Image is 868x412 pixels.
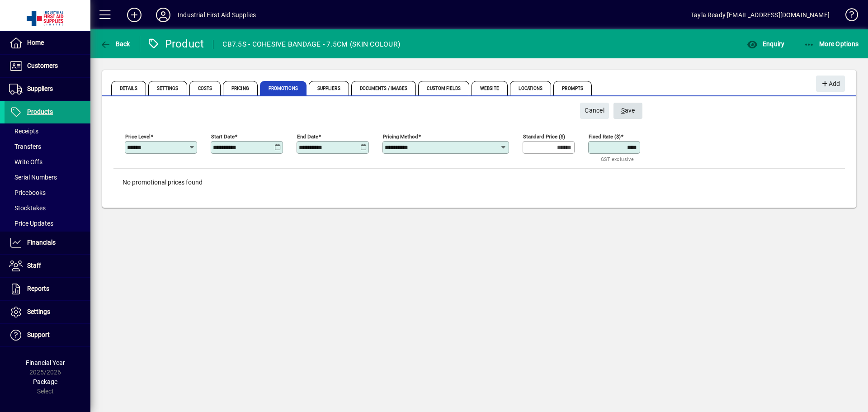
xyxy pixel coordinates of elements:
[27,331,50,338] span: Support
[383,133,418,140] mat-label: Pricing method
[27,39,44,46] span: Home
[351,81,416,95] span: Documents / Images
[5,216,90,231] a: Price Updates
[9,220,53,227] span: Price Updates
[5,200,90,216] a: Stocktakes
[5,154,90,170] a: Write Offs
[90,36,140,52] app-page-header-button: Back
[802,36,861,52] button: More Options
[5,32,90,54] a: Home
[211,133,235,140] mat-label: Start date
[111,81,146,95] span: Details
[9,174,57,181] span: Serial Numbers
[747,40,784,47] span: Enquiry
[27,239,56,246] span: Financials
[5,123,90,139] a: Receipts
[27,62,58,69] span: Customers
[804,40,859,47] span: More Options
[5,55,90,77] a: Customers
[147,37,204,51] div: Product
[5,232,90,254] a: Financials
[9,143,41,150] span: Transfers
[27,85,53,92] span: Suppliers
[745,36,787,52] button: Enquiry
[260,81,307,95] span: Promotions
[5,78,90,100] a: Suppliers
[816,76,845,92] button: Add
[5,139,90,154] a: Transfers
[523,133,565,140] mat-label: Standard price ($)
[5,278,90,300] a: Reports
[9,128,38,135] span: Receipts
[5,324,90,346] a: Support
[100,40,130,47] span: Back
[27,285,49,292] span: Reports
[510,81,551,95] span: Locations
[178,8,256,22] div: Industrial First Aid Supplies
[120,7,149,23] button: Add
[113,169,845,196] div: No promotional prices found
[309,81,349,95] span: Suppliers
[553,81,592,95] span: Prompts
[223,81,258,95] span: Pricing
[601,154,634,164] mat-hint: GST exclusive
[5,170,90,185] a: Serial Numbers
[5,185,90,200] a: Pricebooks
[621,107,625,114] span: S
[5,301,90,323] a: Settings
[27,308,50,315] span: Settings
[9,158,42,166] span: Write Offs
[27,108,53,115] span: Products
[613,103,642,119] button: Save
[418,81,469,95] span: Custom Fields
[821,76,840,91] span: Add
[691,8,830,22] div: Tayla Ready [EMAIL_ADDRESS][DOMAIN_NAME]
[839,2,857,31] a: Knowledge Base
[297,133,318,140] mat-label: End date
[149,7,178,23] button: Profile
[585,103,604,118] span: Cancel
[26,359,65,366] span: Financial Year
[589,133,621,140] mat-label: Fixed rate ($)
[472,81,508,95] span: Website
[5,255,90,277] a: Staff
[27,262,41,269] span: Staff
[189,81,221,95] span: Costs
[621,103,635,118] span: ave
[9,189,46,196] span: Pricebooks
[125,133,151,140] mat-label: Price Level
[98,36,132,52] button: Back
[222,37,400,52] div: CB7.5S - COHESIVE BANDAGE - 7.5CM (SKIN COLOUR)
[580,103,609,119] button: Cancel
[33,378,57,385] span: Package
[148,81,187,95] span: Settings
[9,204,46,212] span: Stocktakes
